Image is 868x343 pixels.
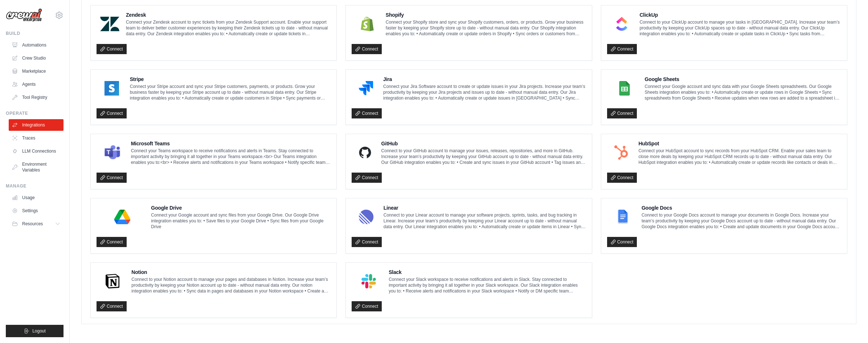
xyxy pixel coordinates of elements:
p: Connect your Shopify store and sync your Shopify customers, orders, or products. Grow your busine... [386,19,586,37]
a: Connect [607,237,637,247]
h4: Stripe [130,76,331,83]
p: Connect your Google account and sync data with your Google Sheets spreadsheets. Our Google Sheets... [645,84,841,101]
p: Connect your Jira Software account to create or update issues in your Jira projects. Increase you... [383,84,586,101]
img: Zendesk Logo [99,17,121,31]
a: Connect [352,173,382,183]
img: Notion Logo [99,274,126,288]
img: Google Sheets Logo [609,81,640,96]
a: Settings [9,205,64,217]
h4: Zendesk [126,11,331,19]
h4: Google Drive [151,204,331,211]
p: Connect to your ClickUp account to manage your tasks in [GEOGRAPHIC_DATA]. Increase your team’s p... [639,19,841,37]
a: Connect [607,173,637,183]
img: Shopify Logo [354,17,381,31]
a: Traces [9,132,64,144]
p: Connect your Slack workspace to receive notifications and alerts in Slack. Stay connected to impo... [389,277,586,294]
img: Microsoft Teams Logo [99,145,126,160]
h4: Google Docs [642,204,841,211]
a: LLM Connections [9,145,64,157]
img: Google Drive Logo [99,210,146,224]
img: HubSpot Logo [609,145,634,160]
a: Connect [97,301,127,311]
h4: Slack [389,269,586,276]
div: Operate [6,110,64,116]
a: Agents [9,78,64,90]
a: Connect [352,108,382,118]
a: Connect [607,108,637,118]
a: Integrations [9,119,64,131]
a: Connect [352,301,382,311]
a: Connect [352,237,382,247]
a: Automations [9,39,64,51]
a: Crew Studio [9,52,64,64]
a: Marketplace [9,65,64,77]
a: Connect [97,108,127,118]
h4: Notion [131,269,331,276]
p: Connect your Stripe account and sync your Stripe customers, payments, or products. Grow your busi... [130,84,331,101]
img: Google Docs Logo [609,210,636,224]
p: Connect to your Google Docs account to manage your documents in Google Docs. Increase your team’s... [642,212,841,230]
a: Tool Registry [9,92,64,103]
p: Connect to your Notion account to manage your pages and databases in Notion. Increase your team’s... [131,277,331,294]
h4: HubSpot [638,140,841,147]
span: Logout [32,328,46,334]
p: Connect your Teams workspace to receive notifications and alerts in Teams. Stay connected to impo... [131,148,331,165]
p: Connect your HubSpot account to sync records from your HubSpot CRM. Enable your sales team to clo... [638,148,841,165]
a: Environment Variables [9,158,64,176]
h4: Microsoft Teams [131,140,331,147]
img: ClickUp Logo [609,17,635,31]
h4: Google Sheets [645,76,841,83]
p: Connect your Zendesk account to sync tickets from your Zendesk Support account. Enable your suppo... [126,19,331,37]
p: Connect to your GitHub account to manage your issues, releases, repositories, and more in GitHub.... [381,148,586,165]
img: Stripe Logo [99,81,125,96]
a: Connect [97,173,127,183]
h4: GitHub [381,140,586,147]
a: Connect [607,44,637,54]
img: Logo [6,8,42,22]
p: Connect to your Linear account to manage your software projects, sprints, tasks, and bug tracking... [384,212,586,230]
a: Connect [352,44,382,54]
div: Build [6,31,64,36]
img: Jira Logo [354,81,378,96]
a: Usage [9,192,64,203]
a: Connect [97,237,127,247]
img: GitHub Logo [354,145,376,160]
button: Resources [9,218,64,230]
img: Slack Logo [354,274,384,288]
p: Connect your Google account and sync files from your Google Drive. Our Google Drive integration e... [151,212,331,230]
h4: Jira [383,76,586,83]
h4: Shopify [386,11,586,19]
h4: Linear [384,204,586,211]
button: Logout [6,325,64,337]
a: Connect [97,44,127,54]
img: Linear Logo [354,210,378,224]
h4: ClickUp [639,11,841,19]
div: Manage [6,183,64,189]
span: Resources [22,221,43,227]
